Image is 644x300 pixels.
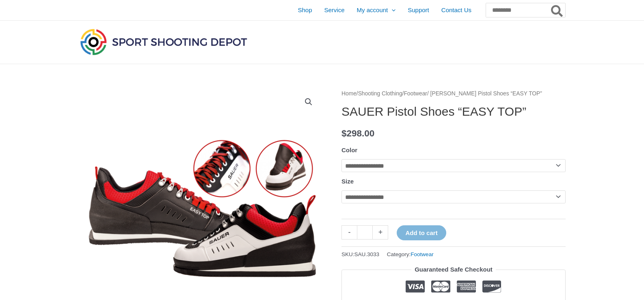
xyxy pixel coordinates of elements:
[404,91,427,97] a: Footwear
[411,251,433,257] a: Footwear
[358,91,402,97] a: Shooting Clothing
[354,251,380,257] span: SAU.3033
[549,3,565,17] button: Search
[341,225,357,240] a: -
[397,225,446,240] button: Add to cart
[341,88,566,99] nav: Breadcrumb
[341,128,374,138] bdi: 298.00
[341,249,379,259] span: SKU:
[357,225,373,240] input: Product quantity
[341,104,566,119] h1: SAUER Pistol Shoes “EASY TOP”
[341,147,357,153] label: Color
[411,264,496,275] legend: Guaranteed Safe Checkout
[78,27,249,57] img: Sport Shooting Depot
[301,95,316,109] a: View full-screen image gallery
[341,178,354,185] label: Size
[341,128,347,138] span: $
[341,91,357,97] a: Home
[373,225,388,240] a: +
[387,249,434,259] span: Category:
